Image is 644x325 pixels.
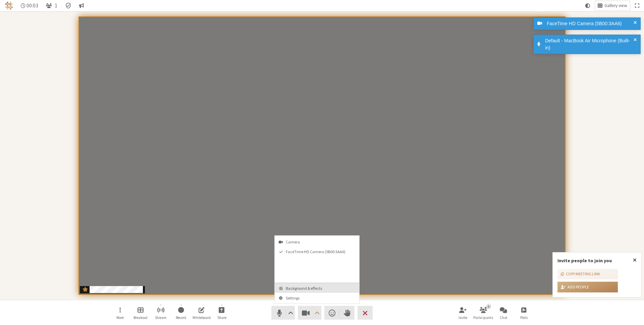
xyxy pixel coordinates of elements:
[286,249,356,254] span: FaceTime HD Camera (5B00:3AA6)
[111,304,129,322] button: Open menu
[494,304,513,322] button: Open chat
[275,246,359,281] button: FaceTime HD Camera (5B00:3AA6)
[212,304,231,322] button: Start sharing
[500,316,507,320] span: Chat
[176,316,186,320] span: Record
[192,304,211,322] button: Open shared whiteboard
[473,316,493,320] span: Participants
[459,316,467,320] span: Invite
[151,304,170,322] button: Start streaming
[474,304,493,322] button: Open participant list
[298,306,321,320] button: Stop video (⌘+Shift+V)
[358,306,373,320] button: End or leave meeting
[286,306,294,320] button: Audio settings
[557,269,618,280] button: Copy meeting link
[275,236,359,246] div: Camera
[155,316,166,320] span: Stream
[544,20,636,27] div: FaceTime HD Camera (5B00:3AA6)
[515,304,533,322] button: Open poll
[275,283,359,293] button: Background & effects settings
[632,1,642,10] button: Fullscreen
[271,306,295,320] button: Mute (⌘+Shift+A)
[543,37,636,51] div: Default - MacBook Air Microphone (Built-in)
[62,1,74,10] div: Meeting details Encryption enabled
[116,316,124,320] span: More
[339,306,355,320] button: Raise hand
[217,316,226,320] span: Share
[275,293,359,304] button: Meeting settings
[313,306,321,320] button: Open menu
[5,2,13,10] img: Iotum
[55,3,57,8] span: 1
[43,1,60,10] button: Open participant list
[583,1,593,10] button: Using system theme
[172,304,191,322] button: Start recording
[453,304,472,322] button: Invite participants (⌘+Shift+I)
[486,303,491,309] div: 1
[18,1,41,10] div: Timer
[193,316,211,320] span: Whiteboard
[604,3,627,8] span: Gallery view
[76,1,87,10] button: Conversation
[26,3,38,8] span: 00:03
[557,258,612,264] label: Invite people to join you
[286,240,356,244] span: Camera
[628,252,641,268] button: Close popover
[286,286,356,290] span: Background & effects
[324,306,339,320] button: Send a reaction
[133,316,148,320] span: Breakout
[520,316,528,320] span: Polls
[286,296,356,300] span: Settings
[595,1,630,10] button: Change layout
[561,271,600,277] div: Copy meeting link
[131,304,150,322] button: Manage Breakout Rooms
[557,282,618,292] button: Add people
